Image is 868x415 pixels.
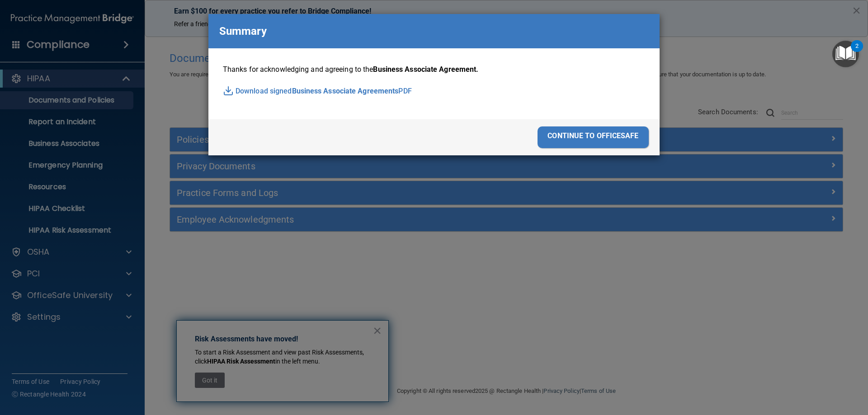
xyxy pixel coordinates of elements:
button: Open Resource Center, 2 new notifications [832,41,859,67]
span: Business Associate Agreements [292,84,399,98]
span: Business Associate Agreement. [373,65,478,74]
p: Download signed PDF [223,84,645,98]
p: Summary [219,21,267,41]
div: continue to officesafe [538,126,649,148]
p: Thanks for acknowledging and agreeing to the [223,63,645,76]
div: 2 [855,46,859,58]
iframe: Drift Widget Chat Controller [712,351,857,387]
